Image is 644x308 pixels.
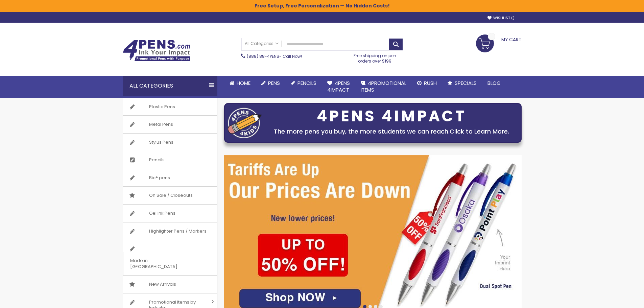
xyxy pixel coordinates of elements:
a: New Arrivals [123,276,217,293]
a: Specials [442,76,482,91]
span: Blog [487,79,501,87]
span: Plastic Pens [142,98,182,116]
span: Bic® pens [142,169,177,187]
a: 4PROMOTIONALITEMS [355,76,412,98]
a: On Sale / Closeouts [123,187,217,204]
a: 4Pens4impact [322,76,355,98]
span: All Categories [245,41,279,46]
a: Gel Ink Pens [123,205,217,222]
a: Wishlist [487,16,515,21]
span: Gel Ink Pens [142,205,182,222]
span: Pencils [297,79,316,87]
span: Metal Pens [142,116,180,133]
div: Free shipping on pen orders over $199 [347,50,403,64]
a: All Categories [241,38,282,49]
span: New Arrivals [142,276,183,293]
div: 4PENS 4IMPACT [265,109,518,123]
span: 4Pens 4impact [327,79,350,93]
span: Specials [455,79,477,87]
span: 4PROMOTIONAL ITEMS [361,79,406,93]
a: Pens [256,76,285,91]
a: (888) 88-4PENS [247,53,279,59]
img: 4Pens Custom Pens and Promotional Products [123,40,190,61]
a: Plastic Pens [123,98,217,116]
a: Highlighter Pens / Markers [123,222,217,240]
a: Click to Learn More. [450,127,509,136]
a: Metal Pens [123,116,217,133]
a: Pencils [123,151,217,169]
div: The more pens you buy, the more students we can reach. [265,127,518,136]
a: Stylus Pens [123,134,217,151]
a: Bic® pens [123,169,217,187]
span: - Call Now! [247,53,302,59]
a: Home [224,76,256,91]
a: Made in [GEOGRAPHIC_DATA] [123,240,217,275]
a: Blog [482,76,506,91]
span: Pencils [142,151,171,169]
span: Rush [424,79,437,87]
span: Pens [268,79,280,87]
span: Home [237,79,251,87]
img: four_pen_logo.png [228,108,262,138]
span: On Sale / Closeouts [142,187,199,204]
div: All Categories [123,76,217,96]
span: Stylus Pens [142,134,180,151]
a: Rush [412,76,442,91]
a: Pencils [285,76,322,91]
span: Highlighter Pens / Markers [142,222,213,240]
span: Made in [GEOGRAPHIC_DATA] [123,252,200,275]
